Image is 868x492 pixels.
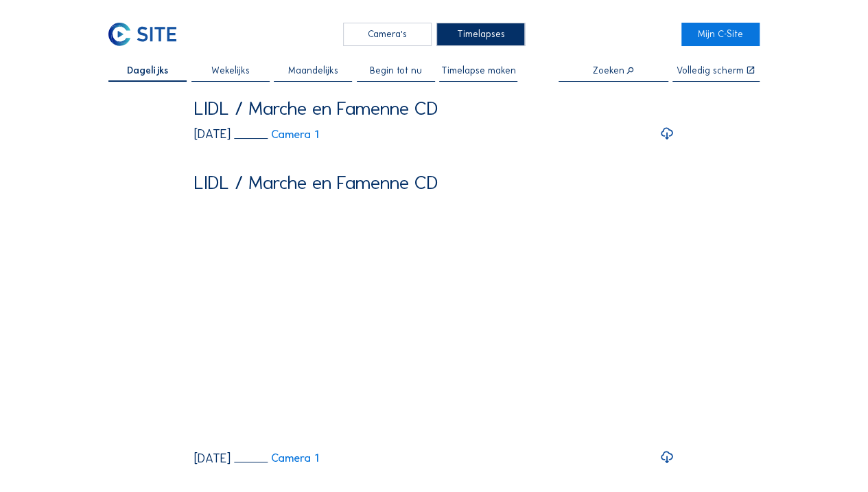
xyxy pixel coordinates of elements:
[343,23,432,45] div: Camera's
[108,23,176,45] img: C-SITE Logo
[194,99,675,339] video: Your browser does not support the video tag.
[211,66,250,76] span: Wekelijks
[436,23,525,45] div: Timelapses
[677,66,744,76] div: Volledig scherm
[194,201,675,442] video: Your browser does not support the video tag.
[370,66,422,76] span: Begin tot nu
[681,23,760,45] a: Mijn C-Site
[441,66,516,76] span: Timelapse maken
[288,66,338,76] span: Maandelijks
[108,23,187,45] a: C-SITE Logo
[127,66,168,76] span: Dagelijks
